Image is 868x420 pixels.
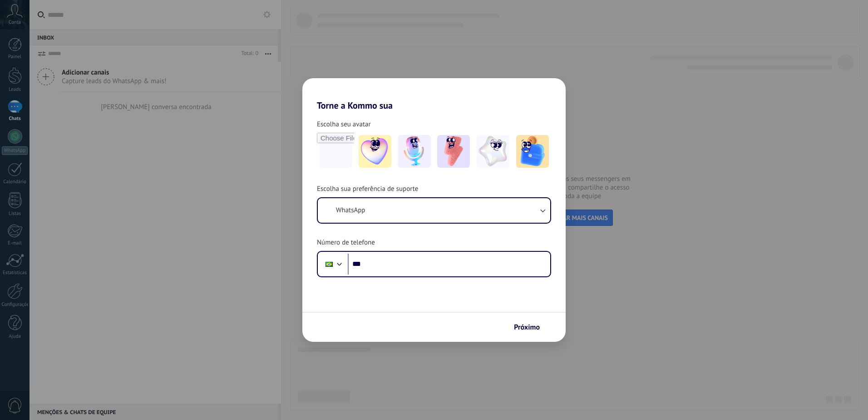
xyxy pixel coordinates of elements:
[398,135,431,168] img: -2.jpeg
[437,135,470,168] img: -3.jpeg
[318,198,550,223] button: WhatsApp
[317,185,418,194] span: Escolha sua preferência de suporte
[359,135,391,168] img: -1.jpeg
[321,255,338,274] div: Brazil: + 55
[516,135,549,168] img: -5.jpeg
[336,206,365,215] span: WhatsApp
[317,120,371,129] span: Escolha seu avatar
[510,320,552,335] button: Próximo
[514,324,540,330] span: Próximo
[317,238,375,247] span: Número de telefone
[302,78,566,111] h2: Torne a Kommo sua
[477,135,509,168] img: -4.jpeg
